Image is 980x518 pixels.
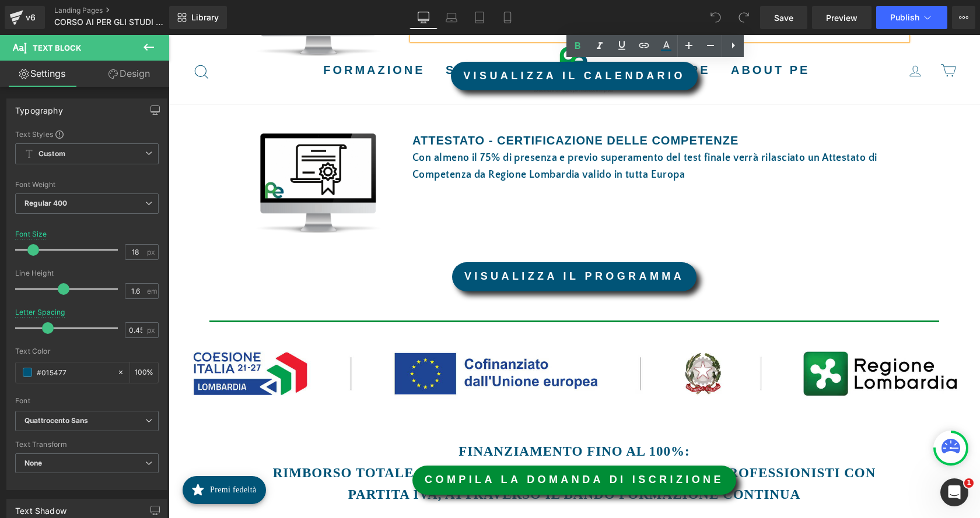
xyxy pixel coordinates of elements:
[15,181,159,189] div: Font Weight
[15,308,65,316] div: Letter Spacing
[24,416,88,426] i: Quattrocento Sans
[704,6,727,29] button: Undo
[826,12,857,24] span: Preview
[15,230,47,238] div: Font Size
[812,6,871,29] a: Preview
[295,35,517,47] font: VISUALIZZA IL CALENDARIO
[169,6,227,29] a: New Library
[940,478,968,506] iframe: Intercom live chat
[33,43,81,52] span: Text Block
[23,10,38,25] div: v6
[15,441,159,449] div: Text Transform
[437,6,466,29] a: Laptop
[24,199,68,207] b: Regular 400
[15,269,159,277] div: Line Height
[191,12,219,23] span: Library
[147,287,157,295] span: em
[147,248,157,256] span: px
[282,27,529,56] a: VISUALIZZA IL CALENDARIO
[774,12,793,24] span: Save
[296,235,516,247] font: VISUALIZZA IL PROGRAMMA
[15,499,66,516] div: Text Shadow
[24,459,43,467] b: None
[38,149,65,159] b: Custom
[732,6,755,29] button: Redo
[244,117,709,146] font: Con almeno il 75% di presenza e previo superamento del test finale verrà rilasciato un Attestato ...
[876,6,947,29] button: Publish
[409,6,437,29] a: Desktop
[15,347,159,355] div: Text Color
[37,366,111,379] input: Color
[244,431,568,460] a: COMPILA LA DOMANDA DI ISCRIZIONE
[5,6,45,29] a: v6
[147,326,157,334] span: px
[54,17,166,27] span: CORSO AI PER GLI STUDI DI CONSULENZA DEL LAVORO
[87,61,171,87] a: Design
[15,397,159,405] div: Font
[283,227,528,256] a: VISUALIZZA IL PROGRAMMA
[290,409,521,424] font: Finanziamento fino al 100%:
[466,6,494,29] a: Tablet
[130,362,158,383] div: %
[952,6,975,29] button: More
[15,99,63,115] div: Typography
[256,439,555,450] font: COMPILA LA DOMANDA DI ISCRIZIONE
[15,129,159,139] div: Text Styles
[54,6,188,15] a: Landing Pages
[244,99,570,112] font: ATTESTATO - CERTIFICAZIONE DELLE COMPETENZE
[964,478,974,488] span: 1
[494,6,521,29] a: Mobile
[890,13,919,22] span: Publish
